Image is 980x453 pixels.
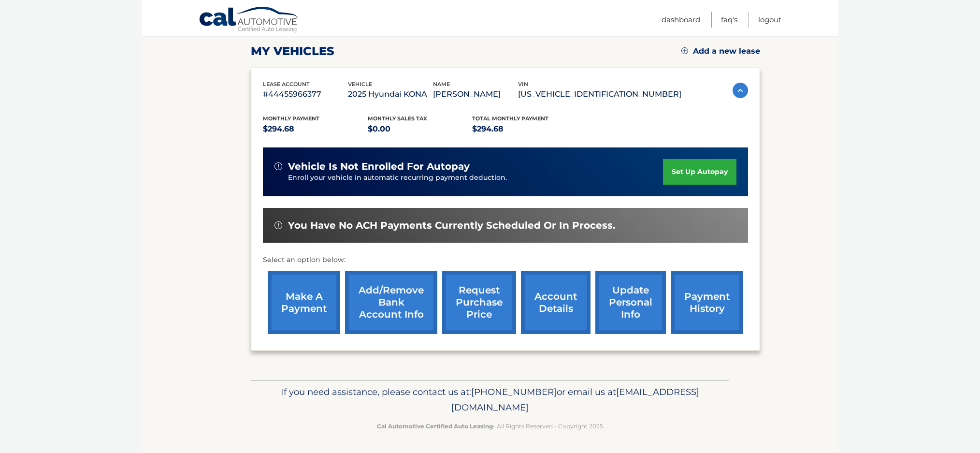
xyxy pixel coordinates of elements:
[663,159,736,185] a: set up autopay
[263,115,319,122] span: Monthly Payment
[199,6,300,34] a: Cal Automotive
[263,254,748,266] p: Select an option below:
[288,173,663,183] p: Enroll your vehicle in automatic recurring payment deduction.
[257,421,723,431] p: - All Rights Reserved - Copyright 2025
[433,81,450,88] span: name
[251,44,334,58] h2: my vehicles
[263,88,348,101] p: #44455966377
[681,47,688,54] img: add.svg
[472,115,548,122] span: Total Monthly Payment
[758,12,781,28] a: Logout
[662,12,700,28] a: Dashboard
[345,271,437,334] a: Add/Remove bank account info
[274,162,282,170] img: alert-white.svg
[681,46,760,56] a: Add a new lease
[521,271,591,334] a: account details
[433,88,518,101] p: [PERSON_NAME]
[368,115,427,122] span: Monthly sales Tax
[671,271,743,334] a: payment history
[733,83,748,98] img: accordion-active.svg
[471,386,557,397] span: [PHONE_NUMBER]
[274,221,282,229] img: alert-white.svg
[288,219,615,232] span: You have no ACH payments currently scheduled or in process.
[595,271,666,334] a: update personal info
[721,12,737,28] a: FAQ's
[472,122,577,136] p: $294.68
[263,122,368,136] p: $294.68
[442,271,516,334] a: request purchase price
[348,81,372,88] span: vehicle
[288,161,470,173] span: vehicle is not enrolled for autopay
[518,81,528,88] span: vin
[348,88,433,101] p: 2025 Hyundai KONA
[518,88,681,101] p: [US_VEHICLE_IDENTIFICATION_NUMBER]
[368,122,473,136] p: $0.00
[377,423,493,430] strong: Cal Automotive Certified Auto Leasing
[268,271,340,334] a: make a payment
[263,81,310,88] span: lease account
[451,386,699,413] span: [EMAIL_ADDRESS][DOMAIN_NAME]
[257,384,723,415] p: If you need assistance, please contact us at: or email us at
